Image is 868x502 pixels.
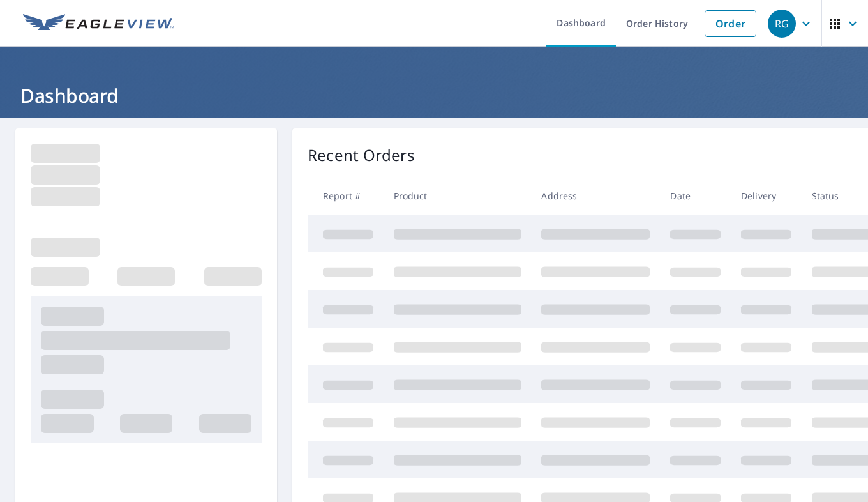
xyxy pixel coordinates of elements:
th: Address [531,177,660,215]
th: Delivery [731,177,802,215]
img: EV Logo [23,14,174,33]
p: Recent Orders [308,144,415,167]
th: Date [660,177,731,215]
th: Report # [308,177,384,215]
th: Product [384,177,532,215]
a: Order [705,10,756,37]
h1: Dashboard [15,82,853,109]
div: RG [768,10,796,38]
